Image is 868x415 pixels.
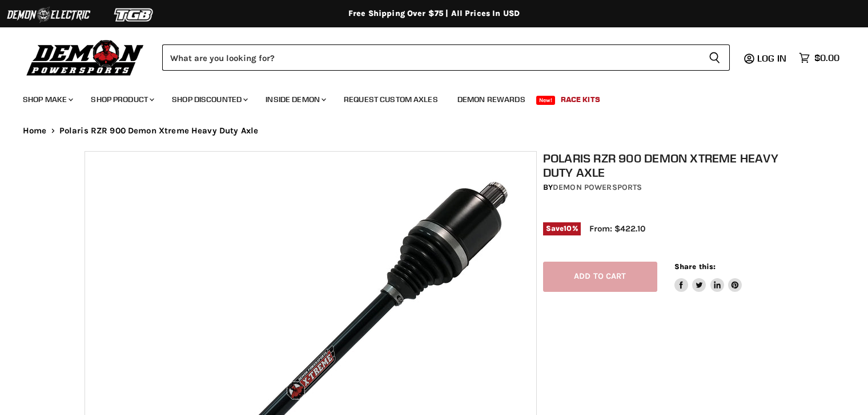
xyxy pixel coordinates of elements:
[91,4,177,26] img: TGB Logo 2
[6,4,91,26] img: Demon Electric Logo 2
[552,88,609,111] a: Race Kits
[335,88,447,111] a: Request Custom Axles
[553,182,642,192] a: Demon Powersports
[162,44,730,71] form: Product
[814,52,839,63] span: $0.00
[674,262,742,292] aside: Share this:
[82,88,161,111] a: Shop Product
[589,223,645,234] span: From: $422.10
[23,126,47,136] a: Home
[543,181,790,194] div: by
[543,151,790,180] h1: Polaris RZR 900 Demon Xtreme Heavy Duty Axle
[449,88,534,111] a: Demon Rewards
[757,52,786,64] span: Log in
[59,126,259,136] span: Polaris RZR 900 Demon Xtreme Heavy Duty Axle
[536,96,556,105] span: New!
[14,88,80,111] a: Shop Make
[793,50,845,66] a: $0.00
[752,53,793,63] a: Log in
[162,44,700,71] input: Search
[543,222,581,235] span: Save %
[23,37,148,78] img: Demon Powersports
[564,224,572,233] span: 10
[163,88,255,111] a: Shop Discounted
[700,44,730,71] button: Search
[14,83,837,111] ul: Main menu
[674,262,716,271] span: Share this:
[257,88,333,111] a: Inside Demon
